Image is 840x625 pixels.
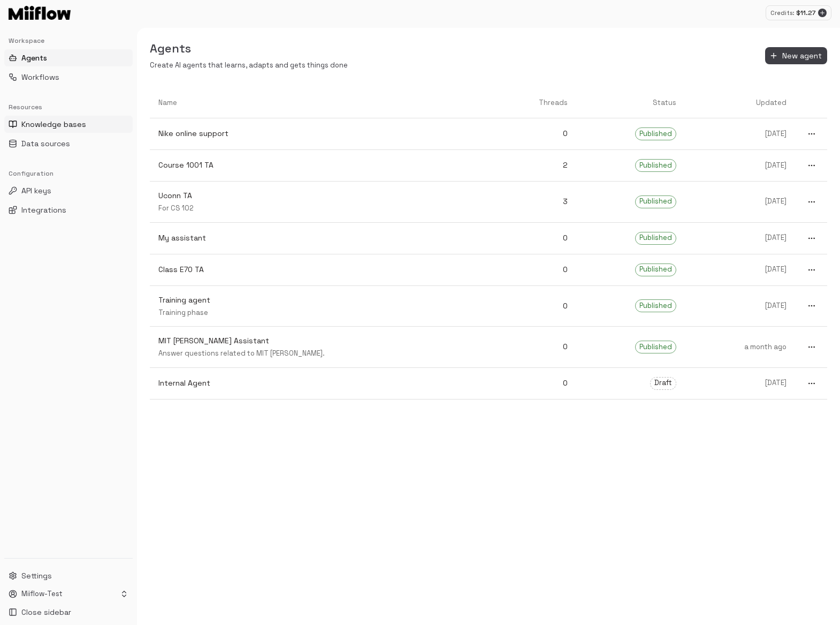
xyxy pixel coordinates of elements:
[491,187,576,216] a: 3
[636,233,676,243] span: Published
[150,224,491,252] a: My assistant
[4,201,133,219] button: Integrations
[21,570,52,581] span: Settings
[4,49,133,66] button: Agents
[150,327,491,367] a: MIT [PERSON_NAME] AssistantAnswer questions related to MIT [PERSON_NAME].
[491,224,576,252] a: 0
[685,88,795,118] th: Updated
[158,378,482,389] p: Internal Agent
[805,231,819,245] button: more
[21,205,66,215] span: Integrations
[636,161,676,171] span: Published
[685,121,795,148] a: [DATE]
[693,342,786,352] p: a month ago
[4,69,133,86] button: Workflows
[805,340,819,354] button: more
[693,265,786,275] p: [DATE]
[150,119,491,148] a: Nike online support
[693,129,786,139] p: [DATE]
[499,128,568,139] p: 0
[150,255,491,284] a: Class E70 TA
[491,119,576,148] a: 0
[805,376,819,390] button: more
[795,150,827,181] a: more
[795,332,827,363] a: more
[693,233,786,243] p: [DATE]
[795,368,827,399] a: more
[158,232,482,244] p: My assistant
[158,204,482,214] p: For CS 102
[150,369,491,397] a: Internal Agent
[576,291,685,321] a: Published
[685,188,795,215] a: [DATE]
[21,52,47,63] span: Agents
[21,607,71,618] span: Close sidebar
[636,342,676,352] span: Published
[491,88,576,118] th: Threads
[158,295,482,306] p: Training agent
[4,567,133,584] button: Settings
[9,6,71,20] img: Logo
[150,88,491,118] th: Name
[4,586,133,601] button: Miiflow-Test
[765,47,827,65] button: New agent
[636,301,676,311] span: Published
[693,301,786,311] p: [DATE]
[4,135,133,152] button: Data sources
[21,138,70,149] span: Data sources
[651,378,676,388] span: Draft
[21,185,51,196] span: API keys
[636,197,676,207] span: Published
[576,150,685,180] a: Published
[693,161,786,171] p: [DATE]
[158,308,482,318] p: Training phase
[805,263,819,277] button: more
[576,223,685,253] a: Published
[795,118,827,149] a: more
[491,151,576,179] a: 2
[4,165,133,182] div: Configuration
[158,264,482,275] p: Class E70 TA
[795,223,827,254] a: more
[21,72,59,82] span: Workflows
[818,9,827,17] button: Add credits
[150,182,491,222] a: Uconn TAFor CS 102
[770,9,794,18] p: Credits:
[4,116,133,133] button: Knowledge bases
[158,335,482,347] p: MIT [PERSON_NAME] Assistant
[636,265,676,275] span: Published
[693,378,786,388] p: [DATE]
[685,334,795,361] a: a month ago
[576,187,685,217] a: Published
[795,290,827,321] a: more
[491,369,576,397] a: 0
[4,32,133,49] div: Workspace
[150,61,348,71] p: Create AI agents that learns, adapts and gets things done
[576,332,685,362] a: Published
[782,49,822,63] span: New agent
[4,99,133,116] div: Resources
[576,255,685,285] a: Published
[795,186,827,217] a: more
[805,195,819,209] button: more
[805,299,819,313] button: more
[685,370,795,397] a: [DATE]
[133,28,141,625] button: Toggle Sidebar
[491,333,576,361] a: 0
[499,232,568,244] p: 0
[499,378,568,389] p: 0
[685,152,795,179] a: [DATE]
[491,292,576,320] a: 0
[21,119,86,130] span: Knowledge bases
[795,254,827,285] a: more
[685,292,795,320] a: [DATE]
[499,300,568,312] p: 0
[796,8,816,18] p: $ 11.27
[158,349,482,359] p: Answer questions related to MIT [PERSON_NAME].
[693,197,786,207] p: [DATE]
[805,159,819,172] button: more
[685,256,795,283] a: [DATE]
[576,368,685,398] a: Draft
[499,264,568,275] p: 0
[4,182,133,199] button: API keys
